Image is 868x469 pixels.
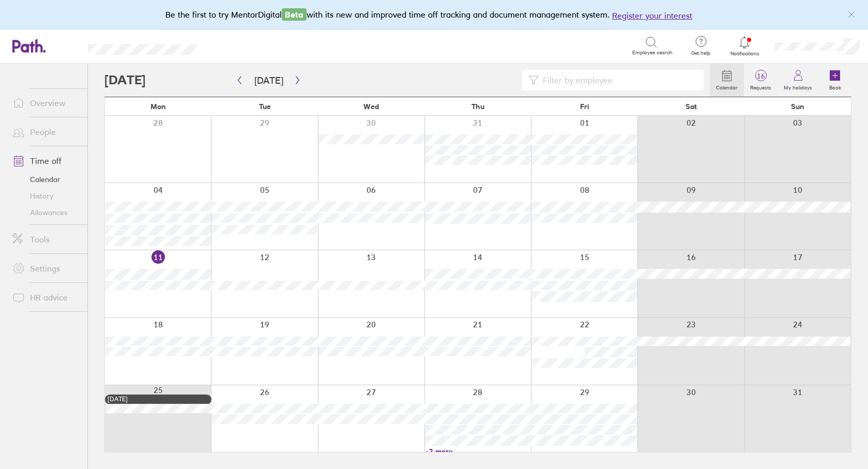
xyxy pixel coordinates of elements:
span: Employee search [632,50,673,56]
a: Calendar [4,171,87,188]
a: Calendar [710,64,744,97]
span: Get help [684,50,718,56]
label: Calendar [710,82,744,91]
span: Wed [363,102,379,111]
a: History [4,188,87,204]
button: Register your interest [612,9,692,22]
span: Sun [791,102,804,111]
span: Sat [686,102,697,111]
a: HR advice [4,287,87,308]
span: Tue [259,102,271,111]
span: Mon [150,102,166,111]
label: Requests [744,82,778,91]
a: Book [818,64,851,97]
a: People [4,122,87,142]
span: Thu [471,102,484,111]
a: 16Requests [744,64,778,97]
label: Book [823,82,847,91]
div: Search [225,41,251,50]
a: Tools [4,229,87,250]
span: Beta [282,8,307,21]
a: My holidays [778,64,818,97]
input: Filter by employee [539,70,697,90]
div: [DATE] [108,396,209,403]
div: Be the first to try MentorDigital with its new and improved time off tracking and document manage... [165,8,703,22]
a: Overview [4,93,87,113]
button: [DATE] [246,72,292,89]
span: 16 [744,72,778,80]
label: My holidays [778,82,818,91]
a: +2 more [425,447,530,456]
a: Settings [4,258,87,279]
a: Notifications [728,35,762,57]
span: Fri [580,102,589,111]
a: Allowances [4,204,87,221]
a: Time off [4,150,87,171]
span: Notifications [728,51,762,57]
